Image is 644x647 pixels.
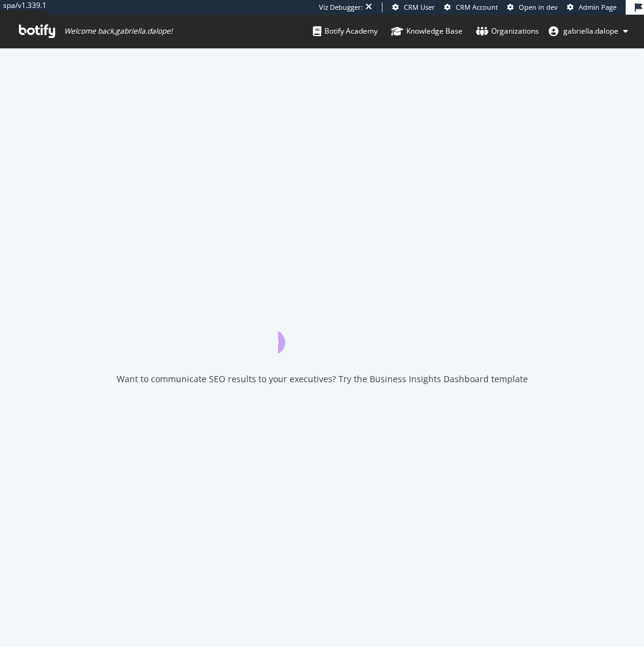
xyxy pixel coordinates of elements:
[476,15,539,48] a: Organizations
[404,2,435,12] span: CRM User
[391,25,463,37] div: Knowledge Base
[519,2,558,12] span: Open in dev
[391,15,463,48] a: Knowledge Base
[278,309,366,353] div: animation
[507,2,558,12] a: Open in dev
[579,2,617,12] span: Admin Page
[456,2,498,12] span: CRM Account
[392,2,435,12] a: CRM User
[539,21,638,41] button: gabriella.dalope
[117,373,528,385] div: Want to communicate SEO results to your executives? Try the Business Insights Dashboard template
[563,26,618,36] span: gabriella.dalope
[567,2,617,12] a: Admin Page
[444,2,498,12] a: CRM Account
[313,15,378,48] a: Botify Academy
[313,25,378,37] div: Botify Academy
[319,2,363,12] div: Viz Debugger:
[476,25,539,37] div: Organizations
[64,26,172,36] span: Welcome back, gabriella.dalope !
